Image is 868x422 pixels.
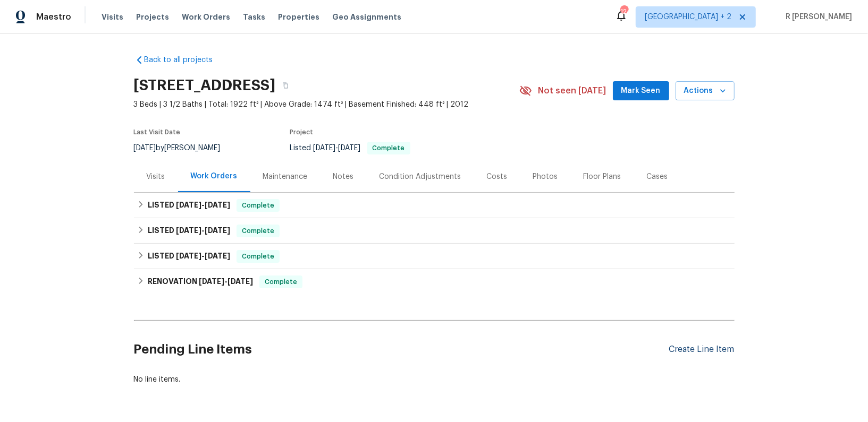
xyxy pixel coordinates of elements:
[134,142,233,154] div: by [PERSON_NAME]
[205,201,230,209] span: [DATE]
[134,144,156,152] span: [DATE]
[134,55,236,65] a: Back to all projects
[36,12,71,22] span: Maestro
[176,227,230,234] span: -
[176,252,230,260] span: -
[134,193,735,218] div: LISTED [DATE]-[DATE]Complete
[263,171,308,182] div: Maintenance
[260,277,301,287] span: Complete
[333,171,354,182] div: Notes
[205,252,230,260] span: [DATE]
[621,84,661,98] span: Mark Seen
[669,345,735,355] div: Create Line Item
[645,12,731,22] span: [GEOGRAPHIC_DATA] + 2
[176,201,230,209] span: -
[199,278,224,285] span: [DATE]
[613,81,669,101] button: Mark Seen
[147,171,165,182] div: Visits
[134,374,735,385] div: No line items.
[176,252,201,260] span: [DATE]
[134,325,669,374] h2: Pending Line Items
[380,171,461,182] div: Condition Adjustments
[290,144,410,152] span: Listed
[368,145,409,151] span: Complete
[676,81,735,101] button: Actions
[134,269,735,295] div: RENOVATION [DATE]-[DATE]Complete
[176,227,201,234] span: [DATE]
[647,171,668,182] div: Cases
[136,12,169,22] span: Projects
[314,144,336,152] span: [DATE]
[205,227,230,234] span: [DATE]
[290,129,314,135] span: Project
[332,12,401,22] span: Geo Assignments
[278,12,319,22] span: Properties
[620,6,628,17] div: 124
[191,171,238,182] div: Work Orders
[487,171,508,182] div: Costs
[199,278,253,285] span: -
[134,80,276,91] h2: [STREET_ADDRESS]
[227,278,253,285] span: [DATE]
[176,201,201,209] span: [DATE]
[339,144,361,152] span: [DATE]
[238,226,279,236] span: Complete
[584,171,621,182] div: Floor Plans
[684,84,726,98] span: Actions
[134,244,735,269] div: LISTED [DATE]-[DATE]Complete
[102,12,123,22] span: Visits
[243,13,265,21] span: Tasks
[134,218,735,244] div: LISTED [DATE]-[DATE]Complete
[538,85,606,96] span: Not seen [DATE]
[238,200,279,211] span: Complete
[148,225,230,237] h6: LISTED
[781,12,852,22] span: R [PERSON_NAME]
[276,76,295,95] button: Copy Address
[148,275,253,288] h6: RENOVATION
[238,251,279,262] span: Complete
[314,144,361,152] span: -
[148,250,230,263] h6: LISTED
[182,12,230,22] span: Work Orders
[134,129,181,135] span: Last Visit Date
[533,171,558,182] div: Photos
[134,99,519,110] span: 3 Beds | 3 1/2 Baths | Total: 1922 ft² | Above Grade: 1474 ft² | Basement Finished: 448 ft² | 2012
[148,199,230,212] h6: LISTED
